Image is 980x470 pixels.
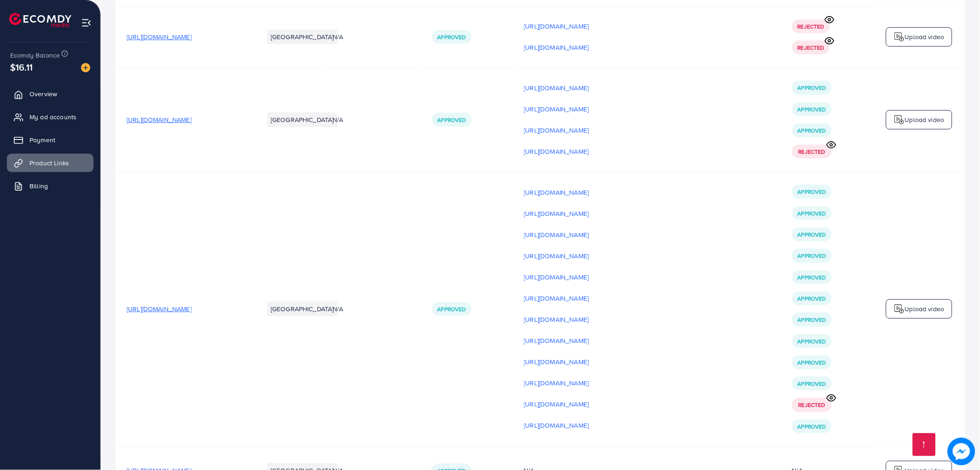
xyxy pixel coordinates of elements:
p: Upload video [905,31,945,42]
span: N/A [332,115,343,124]
span: [URL][DOMAIN_NAME] [127,32,192,41]
span: Overview [29,89,57,99]
p: Upload video [905,114,945,125]
p: Upload video [905,303,945,314]
p: [URL][DOMAIN_NAME] [524,420,589,431]
span: Approved [798,188,826,196]
span: Approved [798,423,826,430]
span: N/A [332,304,343,313]
a: Billing [7,177,93,195]
img: logo [9,13,71,27]
span: Approved [798,252,826,260]
span: Billing [29,181,48,191]
span: Payment [29,135,55,145]
p: [URL][DOMAIN_NAME] [524,42,589,53]
span: Approved [798,380,826,388]
a: Overview [7,85,93,103]
p: [URL][DOMAIN_NAME] [524,21,589,32]
span: Ecomdy Balance [10,51,60,60]
span: Rejected [799,148,825,156]
span: Product Links [29,158,69,168]
p: [URL][DOMAIN_NAME] [524,314,589,325]
span: Approved [437,116,466,124]
span: N/A [332,32,343,41]
span: Approved [798,295,826,302]
img: image [948,438,975,465]
p: [URL][DOMAIN_NAME] [524,399,589,410]
span: Approved [437,33,466,41]
li: [GEOGRAPHIC_DATA] [267,112,338,127]
span: Approved [798,209,826,217]
img: menu [81,17,92,28]
span: My ad accounts [29,112,76,122]
img: logo [894,114,905,125]
p: [URL][DOMAIN_NAME] [524,187,589,198]
span: Approved [798,84,826,92]
a: My ad accounts [7,108,93,126]
span: [URL][DOMAIN_NAME] [127,304,192,313]
li: [GEOGRAPHIC_DATA] [267,302,338,316]
span: Approved [798,359,826,366]
span: Approved [798,337,826,345]
img: image [81,63,90,72]
p: [URL][DOMAIN_NAME] [524,250,589,261]
span: Approved [437,305,466,313]
span: Approved [798,316,826,324]
p: [URL][DOMAIN_NAME] [524,272,589,283]
p: [URL][DOMAIN_NAME] [524,356,589,367]
span: Approved [798,273,826,281]
span: Approved [798,127,826,134]
p: [URL][DOMAIN_NAME] [524,335,589,346]
span: [URL][DOMAIN_NAME] [127,115,192,124]
span: Approved [798,105,826,113]
span: Rejected [799,401,825,409]
a: Payment [7,131,93,149]
span: $16.11 [10,60,33,74]
li: [GEOGRAPHIC_DATA] [267,29,338,44]
p: [URL][DOMAIN_NAME] [524,208,589,219]
p: [URL][DOMAIN_NAME] [524,104,589,115]
span: Rejected [798,44,824,52]
p: [URL][DOMAIN_NAME] [524,293,589,304]
span: Rejected [798,23,824,30]
p: [URL][DOMAIN_NAME] [524,82,589,93]
p: [URL][DOMAIN_NAME] [524,229,589,240]
p: [URL][DOMAIN_NAME] [524,125,589,136]
a: Product Links [7,154,93,172]
p: [URL][DOMAIN_NAME] [524,377,589,389]
span: Approved [798,231,826,238]
p: [URL][DOMAIN_NAME] [524,146,589,157]
img: logo [894,31,905,42]
img: logo [894,303,905,314]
